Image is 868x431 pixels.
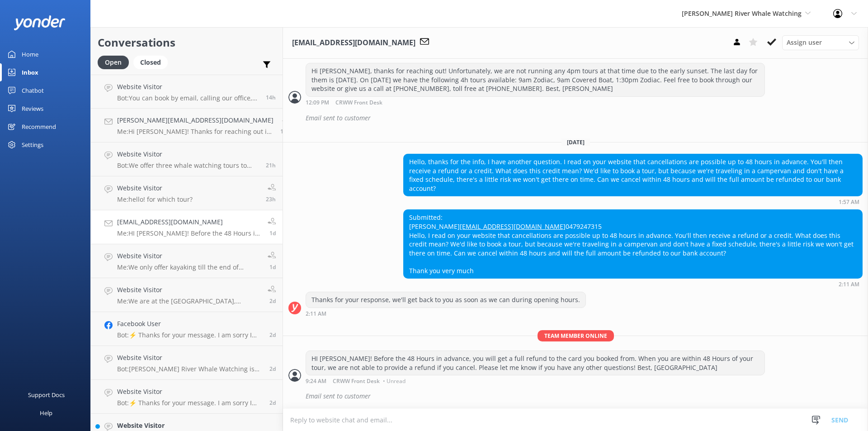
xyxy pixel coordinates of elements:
span: [PERSON_NAME] River Whale Watching [682,9,802,18]
strong: 1:57 AM [839,199,859,205]
div: Aug 29 2025 01:57am (UTC -07:00) America/Tijuana [403,199,863,205]
div: 2025-08-24T19:13:21.841 [288,110,863,126]
a: [EMAIL_ADDRESS][DOMAIN_NAME] [460,222,566,231]
span: Aug 29 2025 09:58pm (UTC -07:00) America/Tijuana [266,94,276,101]
a: [EMAIL_ADDRESS][DOMAIN_NAME]Me:HI [PERSON_NAME]! Before the 48 Hours in advance, you will get a f... [91,210,283,244]
span: Team member online [538,330,614,341]
a: [PERSON_NAME][EMAIL_ADDRESS][DOMAIN_NAME]Me:Hi [PERSON_NAME]! Thanks for reaching out in regards ... [91,109,283,142]
span: Aug 29 2025 02:45pm (UTC -07:00) America/Tijuana [266,161,276,169]
span: Aug 29 2025 09:24am (UTC -07:00) America/Tijuana [269,229,276,237]
a: Website VisitorBot:You can book by email, calling our office, visiting our Floathouse, or online ... [91,75,283,109]
h4: Website Visitor [117,285,261,295]
div: Reviews [22,99,43,118]
h4: Website Visitor [117,421,263,431]
span: [DATE] [561,138,590,146]
strong: 9:24 AM [306,379,326,384]
div: 2025-08-29T16:28:22.152 [288,388,863,404]
span: Aug 29 2025 12:44pm (UTC -07:00) America/Tijuana [266,195,276,203]
div: Submitted: [PERSON_NAME] 0479247315 Hello, I read on your website that cancellations are possible... [404,210,862,278]
p: Bot: ⚡ Thanks for your message. I am sorry I don't have that answer for you. You're welcome to ke... [117,331,263,339]
div: Open [98,56,129,69]
div: Assign User [782,35,859,50]
p: Bot: ⚡ Thanks for your message. I am sorry I don't have that answer for you. You're welcome to ke... [117,399,263,407]
a: Facebook UserBot:⚡ Thanks for your message. I am sorry I don't have that answer for you. You're w... [91,312,283,346]
div: HI [PERSON_NAME]! Before the 48 Hours in advance, you will get a full refund to the card you book... [306,351,764,375]
p: Bot: [PERSON_NAME] River Whale Watching is located at [GEOGRAPHIC_DATA], [GEOGRAPHIC_DATA], [PERS... [117,365,263,373]
span: CRWW Front Desk [335,100,382,106]
a: Closed [133,57,172,67]
h4: [EMAIL_ADDRESS][DOMAIN_NAME] [117,217,261,227]
p: Me: We only offer kayaking till the end of August [117,263,261,271]
div: Inbox [22,63,38,81]
div: Hi [PERSON_NAME], thanks for reaching out! Unfortunately, we are not running any 4pm tours at tha... [306,63,764,96]
p: Me: hello! for which tour? [117,195,193,204]
a: Website VisitorMe:We only offer kayaking till the end of August1d [91,244,283,278]
strong: 2:11 AM [839,282,859,287]
h4: Website Visitor [117,251,261,261]
a: Website VisitorBot:⚡ Thanks for your message. I am sorry I don't have that answer for you. You're... [91,380,283,414]
a: Open [98,57,133,67]
div: Help [40,404,52,422]
span: • Unread [383,379,406,384]
div: Aug 29 2025 09:24am (UTC -07:00) America/Tijuana [306,378,765,384]
span: Aug 29 2025 05:37pm (UTC -07:00) America/Tijuana [280,128,290,135]
h4: [PERSON_NAME][EMAIL_ADDRESS][DOMAIN_NAME] [117,115,274,125]
p: Bot: You can book by email, calling our office, visiting our Floathouse, or online through our we... [117,94,259,102]
p: Me: We are at the [GEOGRAPHIC_DATA], [GEOGRAPHIC_DATA] E [117,297,261,305]
span: Aug 29 2025 08:24am (UTC -07:00) America/Tijuana [269,263,276,271]
h4: Website Visitor [117,149,259,159]
p: Me: HI [PERSON_NAME]! Before the 48 Hours in advance, you will get a full refund to the card you ... [117,229,261,237]
div: Email sent to customer [306,110,863,126]
a: Website VisitorMe:hello! for which tour?23h [91,176,283,210]
h4: Website Visitor [117,183,193,193]
a: Website VisitorMe:We are at the [GEOGRAPHIC_DATA], [GEOGRAPHIC_DATA] E2d [91,278,283,312]
h4: Website Visitor [117,82,259,92]
p: Bot: We offer three whale watching tours to suit different schedules. The Full Day Whale Watching... [117,161,259,170]
a: Website VisitorBot:We offer three whale watching tours to suit different schedules. The Full Day ... [91,142,283,176]
div: Home [22,45,38,63]
span: CRWW Front Desk [333,379,380,384]
div: Recommend [22,118,56,136]
img: yonder-white-logo.png [14,15,66,30]
span: Assign user [787,38,822,47]
h4: Website Visitor [117,353,263,363]
span: Aug 28 2025 10:35am (UTC -07:00) America/Tijuana [269,399,276,407]
span: Aug 28 2025 11:41am (UTC -07:00) America/Tijuana [269,297,276,305]
div: Aug 29 2025 02:11am (UTC -07:00) America/Tijuana [306,310,586,317]
p: Me: Hi [PERSON_NAME]! Thanks for reaching out in regards to our tours. There isn't a time that ha... [117,128,274,136]
div: Aug 29 2025 02:11am (UTC -07:00) America/Tijuana [403,281,863,287]
a: Website VisitorBot:[PERSON_NAME] River Whale Watching is located at [GEOGRAPHIC_DATA], [GEOGRAPHI... [91,346,283,380]
strong: 2:11 AM [306,311,326,317]
span: Aug 28 2025 10:50am (UTC -07:00) America/Tijuana [269,365,276,373]
div: Support Docs [28,386,65,404]
div: Thanks for your response, we'll get back to you as soon as we can during opening hours. [306,292,585,308]
div: Settings [22,136,43,154]
strong: 12:09 PM [306,100,329,106]
h2: Conversations [98,34,276,51]
div: Chatbot [22,81,44,99]
h4: Website Visitor [117,387,263,397]
div: Aug 24 2025 12:09pm (UTC -07:00) America/Tijuana [306,99,765,106]
div: Closed [133,56,168,69]
div: Hello, thanks for the info, I have another question. I read on your website that cancellations ar... [404,154,862,196]
span: Aug 28 2025 10:57am (UTC -07:00) America/Tijuana [269,331,276,339]
h4: Facebook User [117,319,263,329]
h3: [EMAIL_ADDRESS][DOMAIN_NAME] [292,37,415,49]
div: Email sent to customer [306,388,863,404]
